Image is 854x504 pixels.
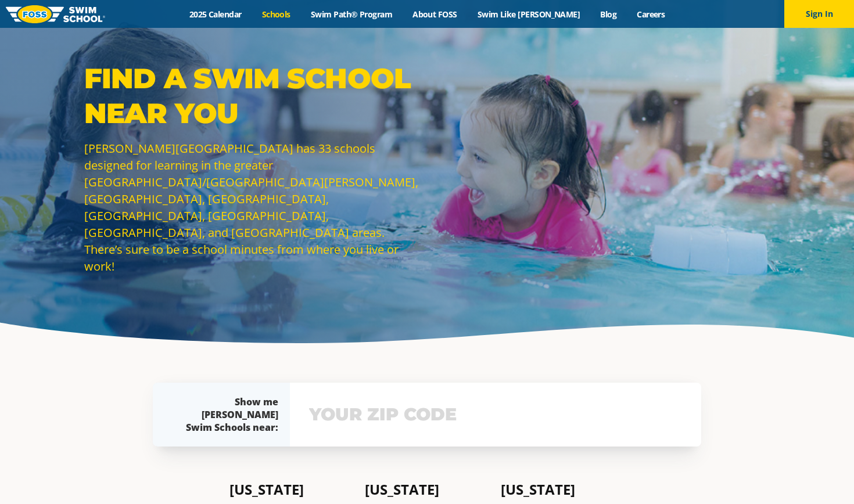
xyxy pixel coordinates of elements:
[365,481,489,498] h4: [US_STATE]
[467,9,590,20] a: Swim Like [PERSON_NAME]
[590,9,627,20] a: Blog
[6,5,105,23] img: FOSS Swim School Logo
[300,9,402,20] a: Swim Path® Program
[627,9,675,20] a: Careers
[306,398,685,431] input: YOUR ZIP CODE
[84,140,421,275] p: [PERSON_NAME][GEOGRAPHIC_DATA] has 33 schools designed for learning in the greater [GEOGRAPHIC_DA...
[229,481,353,498] h4: [US_STATE]
[252,9,300,20] a: Schools
[179,9,252,20] a: 2025 Calendar
[84,61,421,131] p: Find a Swim School Near You
[403,9,468,20] a: About FOSS
[176,395,278,434] div: Show me [PERSON_NAME] Swim Schools near:
[501,481,625,498] h4: [US_STATE]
